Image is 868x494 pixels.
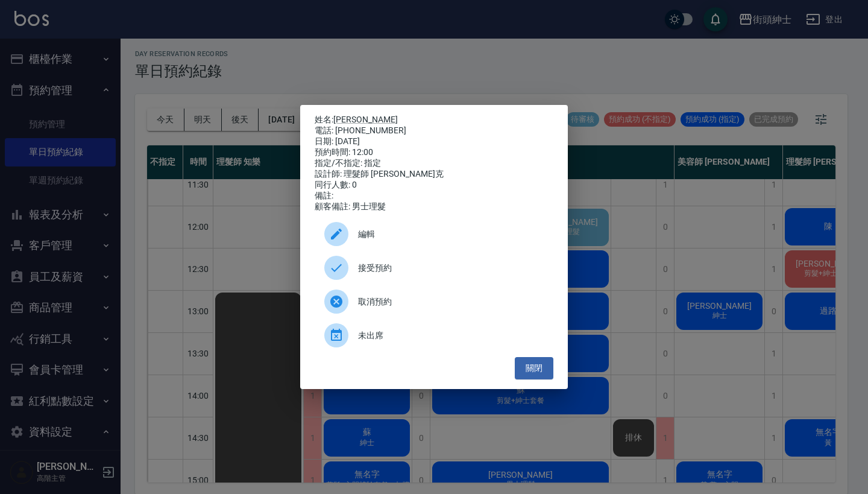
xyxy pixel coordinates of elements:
[358,262,544,274] span: 接受預約
[315,169,553,180] div: 設計師: 理髮師 [PERSON_NAME]克
[358,296,544,308] span: 取消預約
[315,180,553,191] div: 同行人數: 0
[315,125,553,136] div: 電話: [PHONE_NUMBER]
[515,357,553,379] button: 關閉
[315,136,553,147] div: 日期: [DATE]
[315,251,553,285] div: 接受預約
[358,228,544,241] span: 編輯
[315,217,553,251] div: 編輯
[315,147,553,158] div: 預約時間: 12:00
[315,191,553,201] div: 備註:
[315,115,553,125] p: 姓名:
[315,318,553,352] div: 未出席
[358,329,544,342] span: 未出席
[315,158,553,169] div: 指定/不指定: 指定
[315,201,553,212] div: 顧客備註: 男士理髮
[315,285,553,318] div: 取消預約
[333,115,398,124] a: [PERSON_NAME]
